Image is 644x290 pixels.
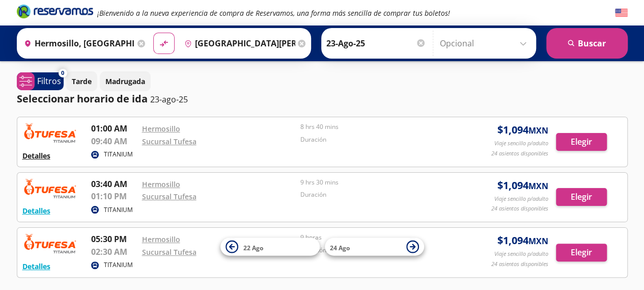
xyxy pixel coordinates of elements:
a: Hermosillo [142,234,180,244]
input: Elegir Fecha [326,31,426,56]
button: 24 Ago [325,238,424,256]
em: ¡Bienvenido a la nueva experiencia de compra de Reservamos, una forma más sencilla de comprar tus... [97,8,450,18]
p: TITANIUM [104,260,133,270]
a: Hermosillo [142,124,180,134]
p: 9 horas [300,233,454,242]
p: 24 asientos disponibles [491,149,548,158]
button: English [615,7,628,19]
button: Detalles [22,261,50,272]
input: Buscar Origen [20,31,135,56]
p: Filtros [37,75,61,87]
a: Sucursal Tufesa [142,192,197,201]
p: 05:30 PM [91,233,137,245]
img: RESERVAMOS [22,233,78,253]
button: Madrugada [100,71,151,91]
button: 22 Ago [220,238,320,256]
img: RESERVAMOS [22,122,78,143]
span: 24 Ago [330,243,350,252]
a: Hermosillo [142,179,180,189]
small: MXN [528,235,548,247]
p: Viaje sencillo p/adulto [494,139,548,148]
p: 01:10 PM [91,190,137,202]
a: Sucursal Tufesa [142,137,197,146]
p: 23-ago-25 [150,93,188,106]
p: 24 asientos disponibles [491,204,548,213]
p: Duración [300,190,454,199]
span: 22 Ago [243,243,263,252]
button: Elegir [556,133,607,151]
a: Brand Logo [17,4,93,22]
span: $ 1,094 [497,178,548,193]
span: $ 1,094 [497,233,548,248]
p: Viaje sencillo p/adulto [494,195,548,203]
p: TITANIUM [104,205,133,215]
button: Detalles [22,205,50,216]
small: MXN [528,180,548,192]
button: Detalles [22,150,50,161]
p: Duración [300,135,454,144]
a: Sucursal Tufesa [142,247,197,257]
button: Elegir [556,244,607,261]
p: 8 hrs 40 mins [300,122,454,131]
p: 09:40 AM [91,135,137,147]
p: 24 asientos disponibles [491,260,548,269]
p: Tarde [72,76,92,87]
p: 01:00 AM [91,122,137,135]
button: Tarde [66,71,97,91]
p: Seleccionar horario de ida [17,91,148,107]
span: 0 [61,69,64,77]
input: Opcional [440,31,531,56]
p: TITANIUM [104,150,133,159]
p: 03:40 AM [91,178,137,190]
p: Viaje sencillo p/adulto [494,250,548,258]
button: 0Filtros [17,72,64,90]
button: Elegir [556,188,607,206]
i: Brand Logo [17,4,93,19]
p: 02:30 AM [91,246,137,258]
input: Buscar Destino [180,31,295,56]
button: Buscar [546,28,628,59]
span: $ 1,094 [497,122,548,138]
p: 9 hrs 30 mins [300,178,454,187]
small: MXN [528,125,548,136]
p: Madrugada [105,76,145,87]
img: RESERVAMOS [22,178,78,198]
